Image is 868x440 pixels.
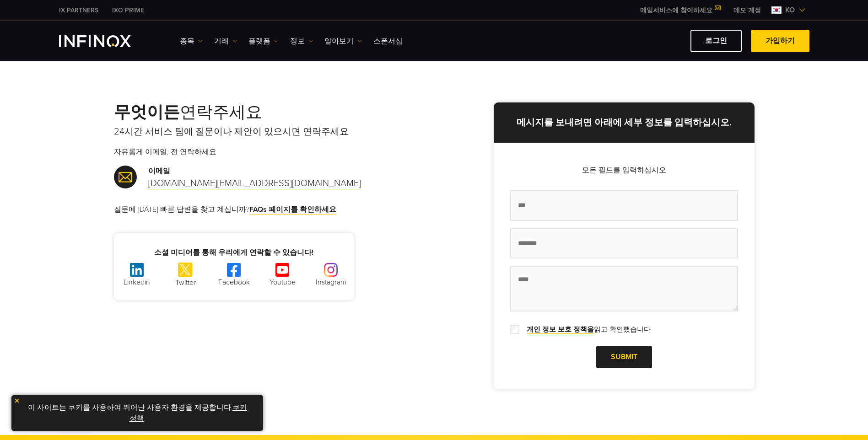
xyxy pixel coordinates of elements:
[114,204,434,215] p: 질문에 [DATE] 빠른 답변을 찾고 계십니까?
[214,36,237,47] a: 거래
[249,205,336,215] a: FAQs 페이지를 확인하세요
[527,325,594,333] strong: 개인 정보 보호 정책을
[162,277,208,288] p: Twitter
[52,5,105,15] a: INFINOX
[517,117,732,128] strong: 메시지를 보내려면 아래에 세부 정보를 입력하십시오.
[690,30,742,52] a: 로그인
[751,30,809,52] a: 가입하기
[259,277,305,288] p: Youtube
[114,125,434,138] p: 24시간 서비스 팀에 질문이나 제안이 있으시면 연락주세요
[521,324,651,335] label: 읽고 확인했습니다
[114,277,160,288] p: Linkedin
[510,165,738,176] p: 모든 필드를 입력하십시오
[373,36,403,47] a: 스폰서십
[14,397,20,404] img: yellow close icon
[16,400,259,426] p: 이 사이트는 쿠키를 사용하여 뛰어난 사용자 환경을 제공합니다. .
[727,5,768,15] a: INFINOX MENU
[596,346,652,368] a: Submit
[308,277,354,288] p: Instagram
[633,6,727,14] a: 메일서비스에 참여하세요
[148,178,361,189] a: [DOMAIN_NAME][EMAIL_ADDRESS][DOMAIN_NAME]
[180,36,203,47] a: 종목
[105,5,151,15] a: INFINOX
[782,5,798,16] span: ko
[59,35,152,47] a: INFINOX Logo
[248,36,279,47] a: 플랫폼
[290,36,313,47] a: 정보
[114,146,434,157] p: 자유롭게 이메일, 전 연락하세요
[527,325,594,334] a: 개인 정보 보호 정책을
[114,102,434,123] h2: 연락주세요
[114,102,180,122] strong: 무엇이든
[324,36,362,47] a: 알아보기
[148,166,170,176] strong: 이메일
[211,277,257,288] p: Facebook
[154,248,313,257] strong: 소셜 미디어를 통해 우리에게 연락할 수 있습니다!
